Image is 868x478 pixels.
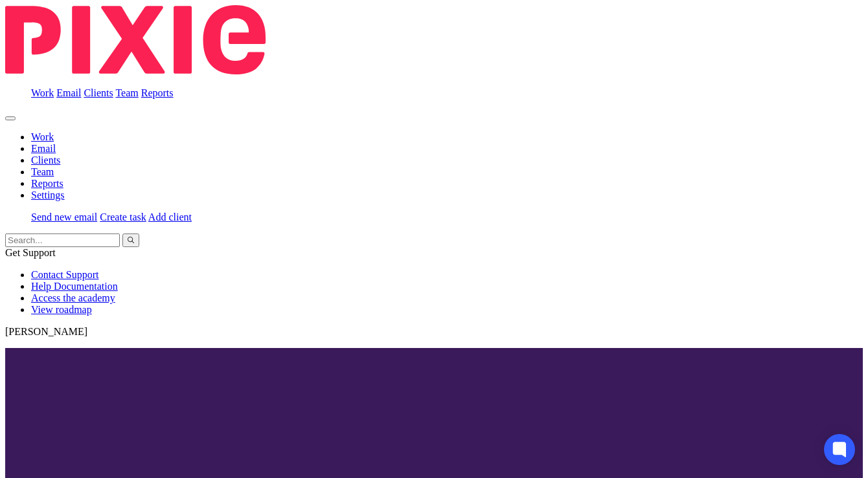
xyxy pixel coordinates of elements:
[31,87,54,98] a: Work
[56,87,81,98] a: Email
[31,292,115,303] a: Access the academy
[31,178,63,189] a: Reports
[5,326,863,338] p: [PERSON_NAME]
[148,212,192,223] a: Add client
[31,212,97,223] a: Send new email
[5,234,120,247] input: Search
[122,234,139,247] button: Search
[31,131,54,142] a: Work
[31,166,54,177] a: Team
[100,212,146,223] a: Create task
[31,269,98,280] a: Contact Support
[31,304,92,315] a: View roadmap
[115,87,138,98] a: Team
[31,281,118,292] a: Help Documentation
[141,87,174,98] a: Reports
[31,190,65,201] a: Settings
[5,247,56,258] span: Get Support
[84,87,113,98] a: Clients
[5,5,266,74] img: Pixie
[31,155,60,166] a: Clients
[31,143,56,154] a: Email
